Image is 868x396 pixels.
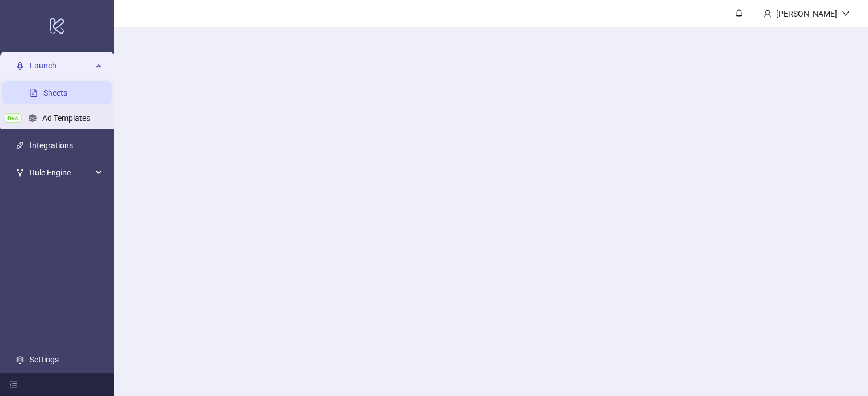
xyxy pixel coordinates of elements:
a: Sheets [43,88,67,97]
span: user [764,10,772,18]
a: Settings [30,355,59,364]
span: bell [735,9,743,17]
span: Rule Engine [30,161,92,184]
span: menu-fold [9,381,17,389]
span: rocket [16,62,24,70]
a: Integrations [30,141,73,150]
span: fork [16,169,24,177]
span: down [842,10,850,18]
div: [PERSON_NAME] [772,7,842,20]
span: Launch [30,54,92,77]
a: Ad Templates [42,113,90,123]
